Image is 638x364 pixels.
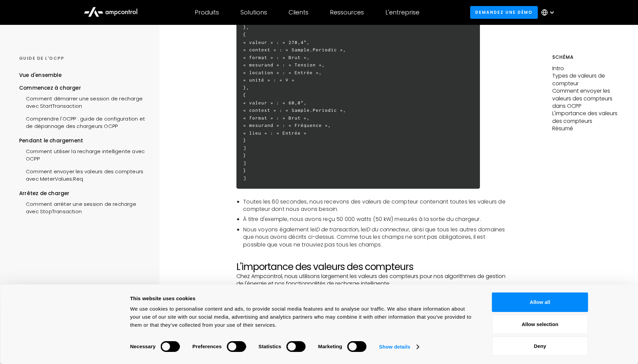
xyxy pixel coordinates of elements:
div: Produits [195,9,219,16]
a: Comment utiliser la recharge intelligente avec OCPP [19,144,147,165]
a: Comment arrêter une session de recharge avec StopTransaction [19,197,147,217]
div: Pendant le chargement [19,137,147,144]
p: Résumé [552,125,619,132]
strong: Marketing [318,344,342,349]
em: ID du connecteur [365,226,409,233]
p: Types de valeurs de compteur [552,72,619,87]
a: Show details [379,342,419,352]
em: ID de transaction [315,226,359,233]
div: GUIDE DE L'OCPP [19,55,147,61]
div: Arrêtez de charger [19,190,147,197]
div: Vue d'ensemble [19,72,62,79]
strong: Preferences [192,344,222,349]
p: ‍ [236,254,507,261]
div: Solutions [240,9,267,16]
p: ‍ [236,190,507,198]
a: Comment envoyer les valeurs des compteurs avec MeterValues.Req [19,165,147,185]
div: Commencez à charger [19,84,147,92]
button: Deny [492,336,588,356]
li: Toutes les 60 secondes, nous recevons des valeurs de compteur contenant toutes les valeurs de com... [243,198,507,213]
div: L'entreprise [385,9,419,16]
a: Comprendre l'OCPP : guide de configuration et de dépannage des chargeurs OCPP [19,112,147,132]
strong: Necessary [130,344,156,349]
div: This website uses cookies [130,294,477,303]
div: Clients [289,9,308,16]
a: Demandez une démo [470,6,538,18]
h5: Schéma [552,54,619,61]
div: We use cookies to personalise content and ads, to provide social media features and to analyse ou... [130,305,477,329]
a: Vue d'ensemble [19,72,62,84]
p: Chez Ampcontrol, nous utilisons largement les valeurs des compteurs pour nos algorithmes de gesti... [236,273,507,288]
p: Intro [552,65,619,72]
p: L'importance des valeurs des compteurs [552,110,619,125]
h2: L'importance des valeurs des compteurs [236,261,507,273]
button: Allow all [492,292,588,312]
a: Comment démarrer une session de recharge avec StartTransaction [19,92,147,112]
li: À titre d'exemple, nous avons reçu 50 000 watts (50 kW) mesurés à la sortie du chargeur. [243,216,507,223]
div: Ressources [330,9,364,16]
button: Allow selection [492,315,588,334]
strong: Statistics [259,344,282,349]
p: Comment envoyer les valeurs des compteurs dans OCPP [552,87,619,110]
li: Nous voyons également le , le , ainsi que tous les autres domaines que nous avons décrits ci-dess... [243,226,507,248]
